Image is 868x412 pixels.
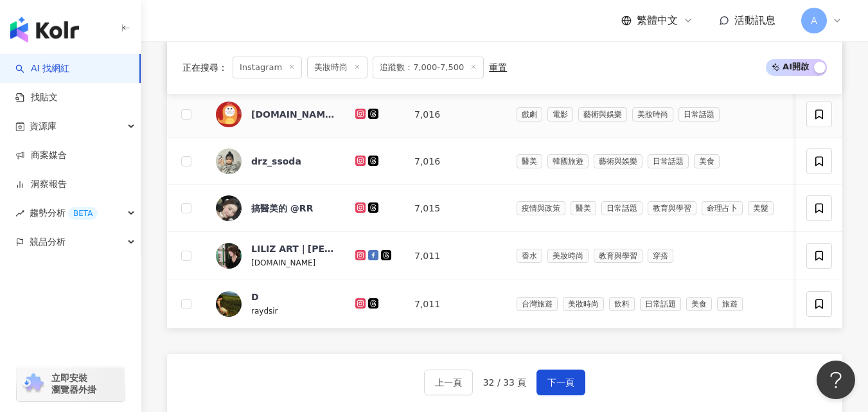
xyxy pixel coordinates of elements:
span: [DOMAIN_NAME] [251,258,315,267]
span: 醫美 [571,201,596,215]
span: 飲料 [609,297,635,311]
span: 繁體中文 [637,13,678,28]
a: 商案媒合 [15,149,67,162]
span: 競品分析 [30,228,66,256]
button: 上一頁 [424,370,473,395]
a: KOL Avatar搞醫美的 @RR [216,195,335,221]
td: 7,016 [404,91,506,138]
span: 醫美 [517,154,542,168]
a: KOL AvatarLILIZ ART｜[PERSON_NAME][DOMAIN_NAME] [216,242,335,269]
span: 活動訊息 [734,14,775,26]
span: 上一頁 [435,377,462,388]
td: 7,011 [404,280,506,328]
span: 日常話題 [678,107,720,121]
span: 立即安裝 瀏覽器外掛 [51,372,96,395]
span: 教育與學習 [648,201,696,215]
span: 美髮 [748,201,774,215]
img: KOL Avatar [216,291,242,317]
img: KOL Avatar [216,148,242,174]
span: 美妝時尚 [307,57,368,78]
span: 香水 [517,249,542,263]
a: 洞察報告 [15,178,67,191]
span: 美食 [694,154,720,168]
a: searchAI 找網紅 [15,62,69,75]
span: 美妝時尚 [563,297,604,311]
span: 趨勢分析 [30,199,98,228]
span: rise [15,209,24,218]
span: 日常話題 [640,297,681,311]
span: A [811,13,817,28]
span: 旅遊 [717,297,743,311]
img: KOL Avatar [216,243,242,269]
span: Instagram [233,57,302,78]
span: 台灣旅遊 [517,297,558,311]
span: 韓國旅遊 [547,154,589,168]
div: drz_ssoda [251,155,301,168]
a: KOL AvatarDraydsir [216,291,335,318]
span: 電影 [547,107,573,121]
div: [DOMAIN_NAME] [251,108,335,121]
span: 美妝時尚 [632,107,673,121]
span: 32 / 33 頁 [483,377,527,388]
span: 追蹤數：7,000-7,500 [373,57,484,78]
a: chrome extension立即安裝 瀏覽器外掛 [17,366,125,401]
span: 美妝時尚 [547,249,589,263]
span: 日常話題 [648,154,689,168]
div: LILIZ ART｜[PERSON_NAME] [251,242,335,255]
span: 命理占卜 [702,201,743,215]
span: 美食 [686,297,712,311]
span: 日常話題 [601,201,642,215]
a: KOL Avatar[DOMAIN_NAME] [216,102,335,127]
img: chrome extension [21,373,46,394]
img: KOL Avatar [216,195,242,221]
a: 找貼文 [15,91,58,104]
span: 藝術與娛樂 [578,107,627,121]
span: 下一頁 [547,377,574,388]
td: 7,016 [404,138,506,185]
span: raydsir [251,307,278,316]
span: 疫情與政策 [517,201,565,215]
span: 穿搭 [648,249,673,263]
img: logo [10,17,79,42]
div: D [251,291,259,303]
td: 7,011 [404,232,506,280]
span: 教育與學習 [594,249,642,263]
iframe: Help Scout Beacon - Open [817,361,855,399]
td: 7,015 [404,185,506,232]
a: KOL Avatardrz_ssoda [216,148,335,174]
span: 正在搜尋 ： [182,62,227,73]
button: 下一頁 [536,370,585,395]
div: BETA [68,207,98,220]
img: KOL Avatar [216,102,242,127]
div: 重置 [489,62,507,73]
span: 戲劇 [517,107,542,121]
span: 資源庫 [30,112,57,141]
span: 藝術與娛樂 [594,154,642,168]
div: 搞醫美的 @RR [251,202,313,215]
